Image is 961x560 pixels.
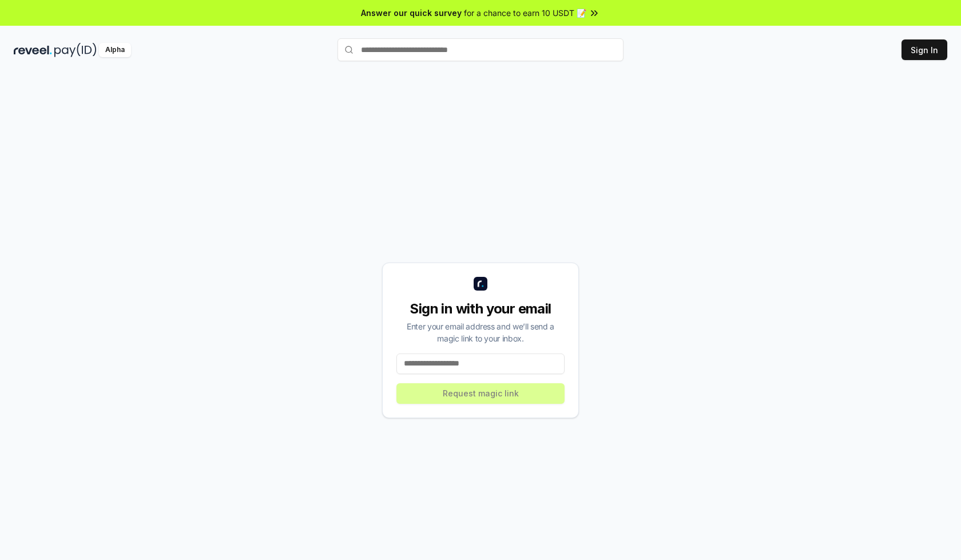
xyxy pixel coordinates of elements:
[474,277,487,291] img: logo_small
[14,43,52,57] img: reveel_dark
[54,43,97,57] img: pay_id
[99,43,131,57] div: Alpha
[464,7,586,19] span: for a chance to earn 10 USDT 📝
[396,320,565,344] div: Enter your email address and we’ll send a magic link to your inbox.
[361,7,462,19] span: Answer our quick survey
[396,300,565,318] div: Sign in with your email
[902,39,947,60] button: Sign In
